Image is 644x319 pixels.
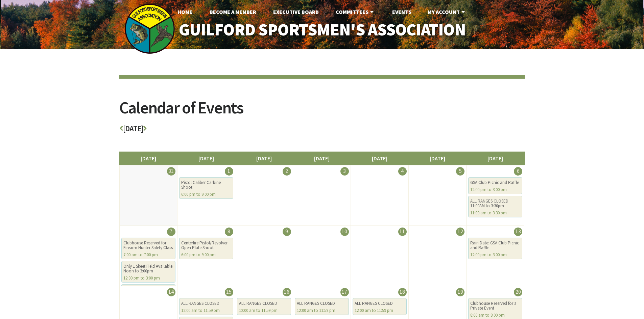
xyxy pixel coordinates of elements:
div: 3 [340,167,349,176]
div: ALL RANGES CLOSED 11:00AM to 3:30pm [470,199,520,208]
div: Pistol Caliber Carbine Shoot [181,180,231,190]
div: 10 [340,228,349,236]
div: ALL RANGES CLOSED [297,301,347,306]
div: 2 [283,167,291,176]
div: 6:00 pm to 9:00 pm [181,192,231,197]
div: 7 [167,228,175,236]
div: 14 [167,288,175,296]
div: 8 [225,228,233,236]
div: 12:00 am to 11:59 pm [355,308,405,313]
li: [DATE] [408,152,467,165]
div: 12:00 am to 11:59 pm [297,308,347,313]
h2: Calendar of Events [119,99,525,125]
a: Committees [330,5,381,19]
div: Clubhouse Reserved for a Private Event [470,301,520,311]
h3: [DATE] [119,125,525,136]
li: [DATE] [235,152,293,165]
div: 5 [456,167,464,176]
div: Clubhouse Reserved for Firearm Hunter Safety Class [123,241,173,250]
div: 11:00 am to 3:30 pm [470,211,520,215]
div: 6:00 pm to 9:00 pm [181,252,231,257]
img: logo_sm.png [124,3,175,54]
div: 16 [283,288,291,296]
div: 1 [225,167,233,176]
div: 7:00 am to 7:00 pm [123,252,173,257]
div: 15 [225,288,233,296]
div: ALL RANGES CLOSED [355,301,405,306]
div: Only 1 Skeet Field Available: Noon to 3:00pm [123,264,173,273]
div: 13 [514,228,522,236]
a: Events [387,5,417,19]
li: [DATE] [466,152,524,165]
div: GSA Club Picnic and Raffle [470,180,520,185]
div: ALL RANGES CLOSED [239,301,289,306]
div: Centerfire Pistol/Revolver Open Plate Shoot [181,241,231,250]
div: 12 [456,228,464,236]
div: 31 [167,167,175,176]
div: 6 [514,167,522,176]
li: [DATE] [351,152,409,165]
a: My Account [422,5,472,19]
li: [DATE] [119,152,177,165]
div: 20 [514,288,522,296]
div: 19 [456,288,464,296]
div: ALL RANGES CLOSED [181,301,231,306]
div: 11 [398,228,407,236]
a: Guilford Sportsmen's Association [164,16,480,44]
a: Home [172,5,198,19]
a: Become A Member [204,5,262,19]
div: 12:00 pm to 3:00 pm [470,187,520,192]
div: 8:00 am to 8:00 pm [470,313,520,318]
div: Rain Date: GSA Club Picnic and Raffle [470,241,520,250]
li: [DATE] [177,152,235,165]
div: 4 [398,167,407,176]
div: 12:00 am to 11:59 pm [181,308,231,313]
div: 17 [340,288,349,296]
div: 18 [398,288,407,296]
div: 9 [283,228,291,236]
li: [DATE] [293,152,351,165]
a: Executive Board [268,5,324,19]
div: 12:00 pm to 3:00 pm [123,276,173,281]
div: 12:00 pm to 3:00 pm [470,252,520,257]
div: 12:00 am to 11:59 pm [239,308,289,313]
